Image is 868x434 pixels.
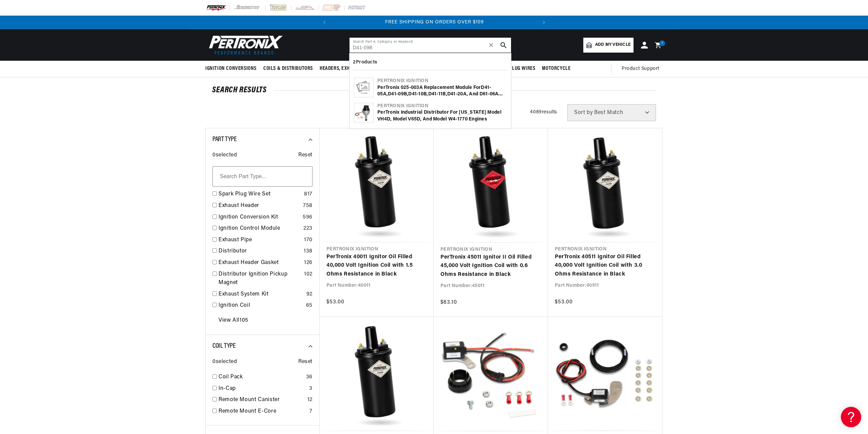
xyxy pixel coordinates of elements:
a: Distributor Ignition Pickup Magnet [219,270,301,287]
div: Announcement [332,19,537,26]
b: D41 [428,92,437,97]
div: Pertronix Ignition [377,103,507,110]
div: 170 [304,236,313,245]
span: Ignition Conversions [205,65,257,72]
div: 102 [304,270,313,279]
div: PerTronix 025-003A Replacement Module for -05A, - , -10B, -11B, -20A, and D61-06A Industrial Dist... [377,84,507,98]
span: 4089 results [530,110,557,115]
div: PerTronix Industrial Distributor for [US_STATE] Model VH4D, Model V65D, and Model W4-1770 Engines [377,109,507,122]
span: Coil Type [212,343,235,350]
a: Exhaust System Kit [219,290,304,299]
a: Distributor [219,247,301,256]
input: Search Part Type... [212,166,313,187]
a: Add my vehicle [583,38,634,53]
img: Pertronix [205,33,283,57]
a: PerTronix 45011 Ignitor II Oil Filled 45,000 Volt Ignition Coil with 0.6 Ohms Resistance in Black [440,253,541,279]
span: FREE SHIPPING ON ORDERS OVER $109 [385,20,484,25]
a: PerTronix 40511 Ignitor Oil Filled 40,000 Volt Ignition Coil with 3.0 Ohms Resistance in Black [555,253,655,279]
a: Ignition Conversion Kit [219,213,300,222]
select: Sort by [567,104,656,121]
div: Pertronix Ignition [377,78,507,84]
b: D41 [447,92,456,97]
b: 09B [398,92,407,97]
span: Coils & Distributors [263,65,313,72]
div: 36 [306,373,313,382]
div: 758 [303,202,313,210]
a: Coil Pack [219,373,303,382]
a: Exhaust Pipe [219,236,301,245]
a: Ignition Control Module [219,224,301,233]
div: 596 [303,213,313,222]
slideshow-component: Translation missing: en.sections.announcements.announcement_bar [188,16,680,29]
a: In-Cap [219,384,306,393]
span: 0 selected [212,151,237,160]
div: 7 [309,407,313,416]
b: D41 [481,85,489,90]
a: Ignition Coil [219,301,303,310]
span: Headers, Exhausts & Components [320,65,399,72]
button: Translation missing: en.sections.announcements.previous_announcement [318,16,331,29]
span: Part Type [212,136,237,143]
summary: Headers, Exhausts & Components [316,61,402,77]
div: 138 [304,247,313,256]
summary: Spark Plug Wires [491,61,539,77]
span: Add my vehicle [595,42,630,48]
span: Reset [298,358,313,366]
a: View All 105 [219,316,248,325]
span: Spark Plug Wires [494,65,535,72]
div: 223 [303,224,313,233]
a: Exhaust Header Gasket [219,259,301,267]
span: Reset [298,151,313,160]
b: D41 [408,92,417,97]
summary: Motorcycle [539,61,574,77]
span: 0 selected [212,358,237,366]
div: 65 [306,301,313,310]
div: 817 [304,190,313,199]
b: D41 [388,92,396,97]
summary: Product Support [622,61,663,77]
span: Motorcycle [542,65,570,72]
summary: Coils & Distributors [260,61,316,77]
a: Exhaust Header [219,202,300,210]
img: PerTronix Industrial Distributor for Wisconsin Model VH4D, Model V65D, and Model W4-1770 Engines [354,103,373,122]
div: 2 of 2 [332,19,537,26]
span: Product Support [622,65,659,73]
a: Remote Mount E-Core [219,407,307,416]
div: 92 [306,290,313,299]
span: 1 [662,40,663,46]
summary: Ignition Conversions [205,61,260,77]
div: 12 [307,396,313,404]
div: SEARCH RESULTS [212,87,656,94]
div: 3 [309,384,313,393]
span: Sort by [574,110,593,115]
img: PerTronix 025-003A Replacement Module for D41-05A, D41-09B, D41-10B, D41-11B, D41-20A, and D61-06... [354,79,373,97]
button: Translation missing: en.sections.announcements.next_announcement [537,16,551,29]
a: Remote Mount Canister [219,396,305,404]
a: Spark Plug Wire Set [219,190,301,199]
button: search button [496,38,511,53]
a: PerTronix 40011 Ignitor Oil Filled 40,000 Volt Ignition Coil with 1.5 Ohms Resistance in Black [326,253,427,279]
div: 126 [304,259,313,267]
input: Search Part #, Category or Keyword [350,38,511,53]
b: 2 Products [353,60,377,65]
